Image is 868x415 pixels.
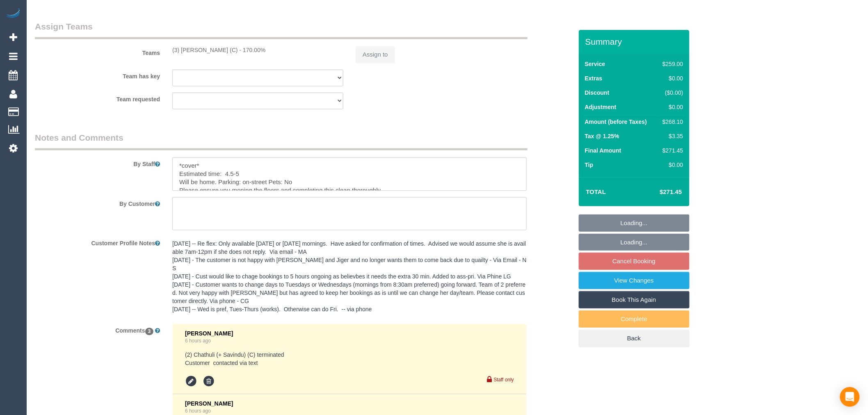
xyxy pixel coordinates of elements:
div: $268.10 [659,118,683,126]
div: $259.00 [659,60,683,68]
span: [PERSON_NAME] [185,400,233,407]
span: 3 [145,328,154,335]
legend: Notes and Comments [35,132,528,150]
pre: (2) Chathuli (+ Savindu) (C) terminated Customer contacted via text [185,351,514,367]
a: Book This Again [579,291,690,308]
span: [PERSON_NAME] [185,330,233,337]
label: By Staff [29,157,166,168]
a: 6 hours ago [185,338,211,344]
h3: Summary [585,37,685,46]
label: Extras [585,74,603,82]
a: Back [579,330,690,347]
label: Team requested [29,92,166,103]
label: Teams [29,46,166,57]
h4: $271.45 [635,189,682,196]
label: Tip [585,161,594,169]
div: ($0.00) [659,89,683,97]
strong: Total [586,188,606,195]
label: Adjustment [585,103,617,111]
div: (3) [PERSON_NAME] (C) - 170.00% [172,46,343,54]
legend: Assign Teams [35,21,528,39]
label: Discount [585,89,610,97]
small: Staff only [494,377,514,383]
div: $0.00 [659,74,683,82]
a: View Changes [579,272,690,289]
label: Tax @ 1.25% [585,132,619,140]
div: $0.00 [659,103,683,111]
label: By Customer [29,197,166,208]
label: Amount (before Taxes) [585,118,647,126]
div: $3.35 [659,132,683,140]
label: Final Amount [585,146,621,155]
div: Open Intercom Messenger [840,387,860,407]
div: $0.00 [659,161,683,169]
img: Automaid Logo [5,8,21,20]
div: $271.45 [659,146,683,155]
label: Service [585,60,605,68]
pre: [DATE] -- Re flex: Only available [DATE] or [DATE] mornings. Have asked for confirmation of times... [172,239,527,313]
label: Comments [29,324,166,335]
a: 6 hours ago [185,408,211,414]
label: Customer Profile Notes [29,236,166,247]
label: Team has key [29,69,166,80]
